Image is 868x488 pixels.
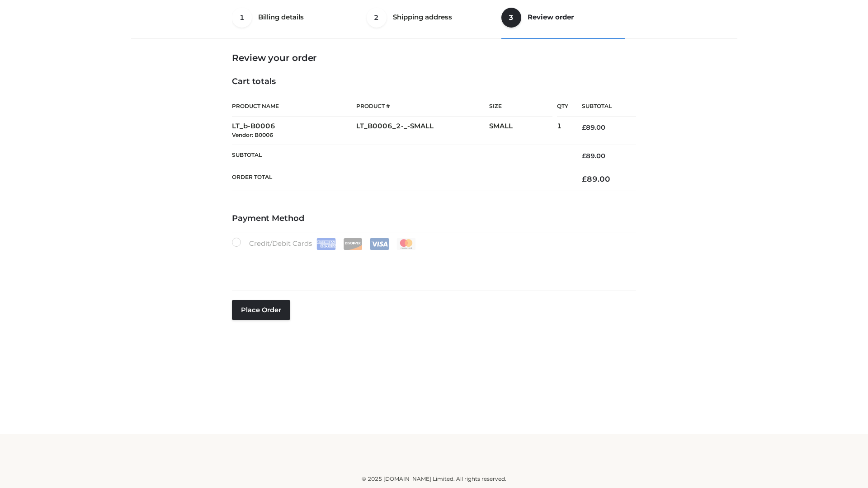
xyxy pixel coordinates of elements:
bdi: 89.00 [582,174,610,183]
th: Size [489,96,552,117]
th: Product # [356,96,489,117]
td: 1 [557,117,568,145]
iframe: Secure payment input frame [230,248,634,281]
td: SMALL [489,117,557,145]
button: Place order [232,300,290,320]
bdi: 89.00 [582,152,605,160]
td: LT_b-B0006 [232,117,356,145]
small: Vendor: B0006 [232,131,273,138]
img: Visa [370,238,389,250]
bdi: 89.00 [582,123,605,131]
h3: Review your order [232,52,636,63]
th: Product Name [232,96,356,117]
img: Amex [316,238,336,250]
th: Order Total [232,167,568,191]
h4: Cart totals [232,77,636,87]
div: © 2025 [DOMAIN_NAME] Limited. All rights reserved. [134,474,734,483]
th: Subtotal [568,96,636,117]
span: £ [582,152,586,160]
th: Qty [557,96,568,117]
th: Subtotal [232,145,568,167]
img: Discover [343,238,363,250]
img: Mastercard [396,238,416,250]
h4: Payment Method [232,214,636,224]
span: £ [582,123,586,131]
td: LT_B0006_2-_-SMALL [356,117,489,145]
span: £ [582,174,587,183]
label: Credit/Debit Cards [232,238,417,250]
